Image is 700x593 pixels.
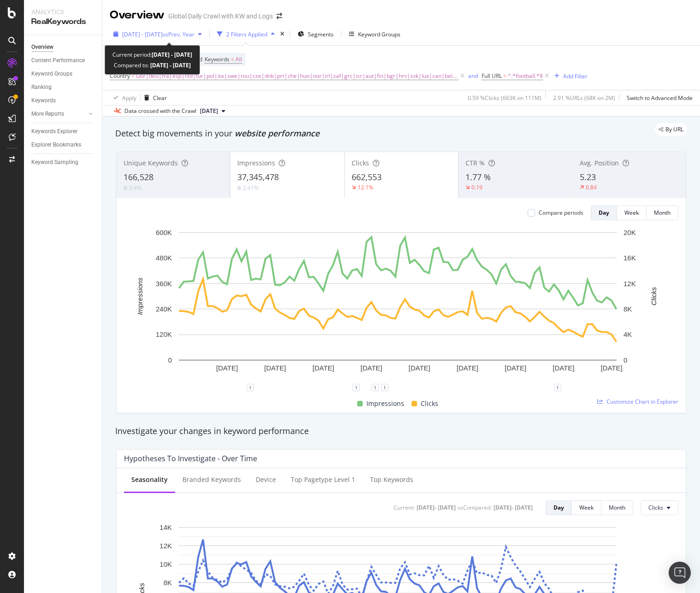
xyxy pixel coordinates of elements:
span: = [503,72,506,80]
text: 4K [624,330,632,338]
div: Keyword Groups [358,30,400,38]
b: [DATE] - [DATE] [152,51,192,59]
text: [DATE] [409,364,430,372]
div: Ranking [31,82,52,92]
span: Gbr|deu|fra|esp|nld|tur|pol|ita|swe|rou|cze|dnk|prt|che|hun|nor|irl|zaf|grc|isr|aut|fin|bgr|hrv|s... [136,70,459,82]
a: Keywords Explorer [31,127,95,136]
img: Equal [124,187,127,189]
a: Explorer Bookmarks [31,140,95,150]
div: Current: [394,504,415,511]
text: [DATE] [360,364,382,372]
div: Hypotheses to Investigate - Over Time [124,454,257,463]
text: 12K [159,542,172,550]
div: 2.41% [243,184,259,192]
span: Impressions [366,398,404,409]
text: 600K [156,229,172,236]
div: Clear [153,94,167,102]
text: [DATE] [600,364,622,372]
a: Content Performance [31,56,95,65]
div: Switch to Advanced Mode [627,94,693,102]
button: [DATE] - [DATE]vsPrev. Year [110,27,206,41]
a: Keyword Groups [31,69,95,79]
div: Top pagetype Level 1 [291,475,355,484]
div: 0.59 % Clicks ( 663K on 111M ) [468,94,541,102]
button: Month [601,500,633,515]
div: Month [609,504,625,511]
text: 8K [624,305,632,313]
button: Apply [110,90,136,105]
span: By URL [665,127,683,132]
div: vs Compared : [458,504,492,511]
div: Explorer Bookmarks [31,140,81,150]
div: 1 [371,384,379,391]
div: Compared to: [114,60,191,70]
div: Month [654,209,671,217]
span: Clicks [352,159,369,167]
div: Overview [110,7,165,23]
div: 2.4% [129,184,141,192]
div: Current period: [112,49,192,60]
img: Equal [237,187,241,189]
text: 20K [624,229,636,236]
button: 2 Filters Applied [213,27,278,41]
span: Country [110,72,130,80]
div: Keywords Explorer [31,127,77,136]
div: 0.84 [586,183,597,191]
span: ^.*football.*$ [508,70,543,82]
span: 5.23 [580,171,596,182]
span: [DATE] - [DATE] [122,30,163,38]
div: [DATE] - [DATE] [494,504,533,511]
div: legacy label [655,123,687,136]
button: Month [647,205,678,220]
span: 1.77 % [465,171,491,182]
div: 1 [554,384,561,391]
span: Keywords [205,55,229,63]
div: Week [624,209,639,217]
button: Day [546,500,572,515]
span: Full URL [482,72,502,80]
div: 1 [381,384,388,391]
b: [DATE] - [DATE] [149,61,191,69]
div: [DATE] - [DATE] [417,504,456,511]
div: Seasonality [131,475,168,484]
text: [DATE] [264,364,286,372]
div: Apply [122,94,136,102]
a: Keywords [31,96,95,106]
button: Week [572,500,601,515]
div: and [468,72,478,80]
text: [DATE] [216,364,238,372]
button: Day [591,205,617,220]
div: Investigate your changes in keyword performance [115,425,687,437]
span: Clicks [648,504,663,511]
text: 8K [164,579,172,587]
button: Segments [294,27,337,41]
text: 16K [624,254,636,262]
div: times [278,29,286,39]
span: Avg. Position [580,159,619,167]
div: Week [579,504,594,511]
span: 166,528 [124,171,153,182]
div: Keyword Sampling [31,158,78,167]
button: Keyword Groups [345,27,404,41]
a: Overview [31,42,95,52]
div: Device [256,475,276,484]
button: [DATE] [196,106,229,117]
text: [DATE] [505,364,526,372]
a: Customize Chart in Explorer [597,398,678,405]
div: Day [599,209,609,217]
svg: A chart. [124,228,671,388]
text: Impressions [136,277,144,315]
text: 0 [168,356,172,364]
span: 662,553 [352,171,382,182]
div: More Reports [31,109,64,119]
span: 2024 Dec. 1st [200,107,218,115]
div: Top Keywords [370,475,413,484]
div: Analytics [31,7,94,17]
span: = [131,72,135,80]
a: Ranking [31,82,95,92]
button: Switch to Advanced Mode [623,90,693,105]
div: Keyword Groups [31,69,72,79]
div: Overview [31,42,53,52]
a: More Reports [31,109,86,119]
div: 2.91 % URLs ( 68K on 2M ) [553,94,615,102]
